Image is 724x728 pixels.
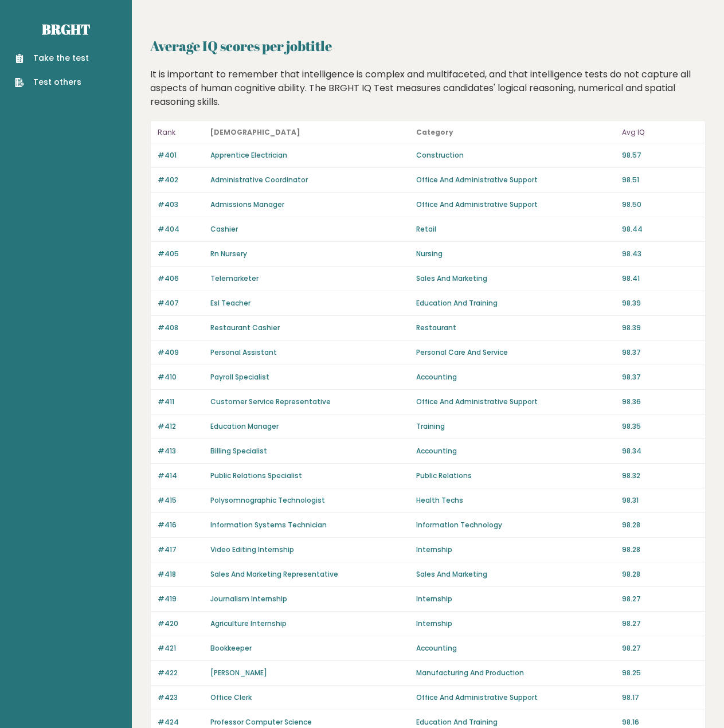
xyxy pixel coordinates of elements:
p: 98.51 [622,175,698,185]
p: Public Relations [416,471,615,481]
p: 98.39 [622,323,698,333]
p: 98.50 [622,199,698,210]
a: Telemarketer [210,273,259,283]
a: Information Systems Technician [210,520,327,530]
a: Payroll Specialist [210,372,269,382]
a: Bookkeeper [210,643,252,653]
p: Construction [416,150,615,161]
a: Test others [15,76,89,88]
p: #414 [158,471,203,481]
p: Internship [416,619,615,629]
a: Public Relations Specialist [210,471,302,480]
p: Personal Care And Service [416,347,615,358]
a: Agriculture Internship [210,619,287,628]
p: 98.37 [622,347,698,358]
p: 98.27 [622,594,698,604]
p: Education And Training [416,717,615,727]
p: #405 [158,249,203,259]
p: Sales And Marketing [416,569,615,580]
p: 98.16 [622,717,698,727]
p: #417 [158,545,203,555]
a: Customer Service Representative [210,397,331,406]
p: #422 [158,668,203,678]
p: 98.28 [622,520,698,530]
p: 98.34 [622,446,698,456]
a: Video Editing Internship [210,545,294,554]
a: Personal Assistant [210,347,277,357]
p: #416 [158,520,203,530]
a: Sales And Marketing Representative [210,569,338,579]
p: #401 [158,150,203,161]
p: Sales And Marketing [416,273,615,284]
p: Nursing [416,249,615,259]
p: #410 [158,372,203,382]
p: Accounting [416,643,615,653]
p: #424 [158,717,203,727]
p: #419 [158,594,203,604]
a: Office Clerk [210,692,252,702]
p: 98.57 [622,150,698,161]
div: It is important to remember that intelligence is complex and multifaceted, and that intelligence ... [146,68,710,109]
p: Education And Training [416,298,615,308]
p: Office And Administrative Support [416,692,615,703]
p: Manufacturing And Production [416,668,615,678]
p: 98.32 [622,471,698,481]
p: #404 [158,224,203,234]
p: #406 [158,273,203,284]
a: Restaurant Cashier [210,323,280,332]
b: Category [416,127,453,137]
p: Retail [416,224,615,234]
a: Take the test [15,52,89,64]
p: 98.25 [622,668,698,678]
p: #415 [158,495,203,506]
p: #411 [158,397,203,407]
a: Rn Nursery [210,249,247,259]
a: Apprentice Electrician [210,150,287,160]
p: #413 [158,446,203,456]
p: Health Techs [416,495,615,506]
a: Esl Teacher [210,298,251,308]
p: Office And Administrative Support [416,199,615,210]
a: Admissions Manager [210,199,284,209]
p: #412 [158,421,203,432]
a: Professor Computer Science [210,717,312,727]
p: #420 [158,619,203,629]
p: #409 [158,347,203,358]
p: 98.41 [622,273,698,284]
p: 98.28 [622,569,698,580]
p: #407 [158,298,203,308]
p: Restaurant [416,323,615,333]
p: 98.27 [622,643,698,653]
p: 98.37 [622,372,698,382]
p: Internship [416,545,615,555]
a: Polysomnographic Technologist [210,495,325,505]
a: [PERSON_NAME] [210,668,267,678]
p: 98.43 [622,249,698,259]
p: 98.31 [622,495,698,506]
a: Brght [42,20,90,38]
p: #408 [158,323,203,333]
p: #403 [158,199,203,210]
a: Billing Specialist [210,446,267,456]
a: Cashier [210,224,238,234]
p: Office And Administrative Support [416,397,615,407]
p: 98.28 [622,545,698,555]
a: Journalism Internship [210,594,287,604]
p: 98.17 [622,692,698,703]
p: Accounting [416,446,615,456]
p: Avg IQ [622,126,698,139]
p: #423 [158,692,203,703]
p: 98.39 [622,298,698,308]
a: Administrative Coordinator [210,175,308,185]
p: 98.35 [622,421,698,432]
p: Office And Administrative Support [416,175,615,185]
h2: Average IQ scores per jobtitle [150,36,706,56]
p: Accounting [416,372,615,382]
p: 98.44 [622,224,698,234]
p: #418 [158,569,203,580]
a: Education Manager [210,421,279,431]
p: #421 [158,643,203,653]
p: #402 [158,175,203,185]
p: 98.36 [622,397,698,407]
p: 98.27 [622,619,698,629]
